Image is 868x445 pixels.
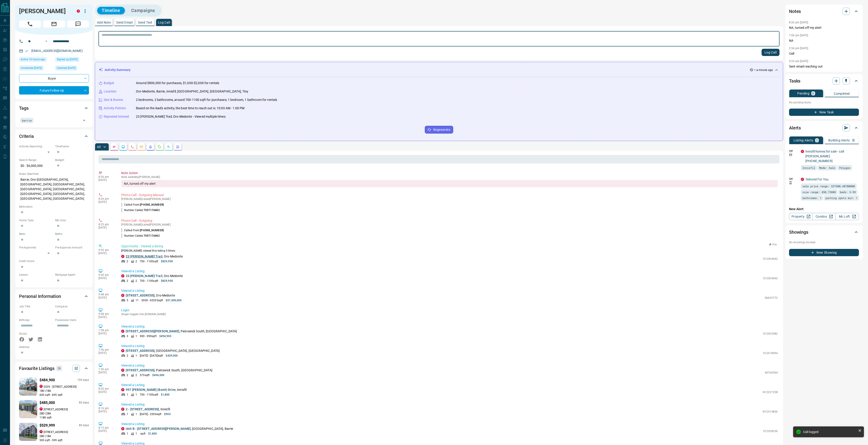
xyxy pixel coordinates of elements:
p: - sqft [140,432,145,436]
p: Viewed a Listing [121,344,778,348]
a: [STREET_ADDRESS] [126,368,155,372]
p: $829,900 [161,279,173,283]
button: Timeline [97,7,125,14]
p: Budget: [55,158,89,162]
img: Favourited listing [15,400,42,418]
p: Activity Summary [105,68,130,72]
p: No pending tasks [789,99,859,106]
p: [STREET_ADDRESS] [44,407,68,411]
span: Contacted [DATE] [21,66,42,70]
svg: Notes [112,145,116,149]
p: 1 [135,393,137,397]
p: 1 [135,354,137,358]
button: Regenerate [425,126,453,134]
span: sale price range: 337500,40700000 [802,184,855,188]
p: 8:26 pm [98,197,114,200]
p: 573 sqft [140,373,150,377]
div: Mon Aug 18 2025 [19,57,53,63]
p: Login [121,308,778,313]
h2: Personal Information [19,293,61,300]
div: Tasks [789,75,859,86]
h2: Criteria [19,133,34,140]
p: 700 - 1100 sqft [140,393,158,397]
p: 2 [135,279,137,283]
p: [PERSON_NAME] called [PERSON_NAME] [121,223,778,226]
svg: Calls [130,145,134,149]
p: Ginger logged into [DOMAIN_NAME] [121,313,778,316]
p: 2 [135,259,137,263]
p: [DATE] [98,390,114,394]
div: property.ca [121,369,124,372]
button: Log Call [762,49,779,56]
h1: [PERSON_NAME] [19,7,70,15]
p: Location [104,89,116,94]
p: 2 [127,354,128,358]
a: Condos [812,213,836,220]
h2: Notes [789,8,801,15]
div: Showings [789,227,859,238]
p: Pre-Approval Amount: [55,246,89,250]
p: 105 days [77,378,89,382]
img: Favourited listing [16,377,40,396]
p: , [GEOGRAPHIC_DATA], Barrie [126,426,233,431]
p: Min Size: [55,218,89,222]
p: 2 [816,139,818,142]
p: , Oro-Medonte [126,254,183,259]
div: property.ca [121,349,124,352]
div: property.ca [121,294,124,297]
div: Tue Aug 05 2025 [19,66,53,72]
button: Campaigns [127,7,160,14]
p: [DATE] [98,332,114,335]
h2: Favourite Listings [19,365,54,372]
button: Pin [766,243,779,247]
p: Actively Searching: [19,144,53,148]
p: Viewed a Listing [121,383,778,387]
div: property.ca [801,178,804,181]
h2: Alerts [789,124,801,131]
a: 997 [PERSON_NAME] (Bsmt) Drive [126,388,176,392]
span: parking spots min: 1 [826,196,857,200]
p: , [GEOGRAPHIC_DATA], [GEOGRAPHIC_DATA] [126,348,220,353]
p: 1 [135,412,137,416]
p: 5 [127,298,128,302]
p: [DATE] [98,429,114,433]
p: Opportunity - Viewed a listing [121,244,778,249]
a: [EMAIL_ADDRESS][DOMAIN_NAME] [31,49,83,53]
p: , Innisfil [126,387,187,392]
a: [STREET_ADDRESS] [126,349,155,353]
p: S12304042 [763,257,778,261]
p: [DATE] - [DATE] sqft [140,354,163,358]
p: , Painswick South, [GEOGRAPHIC_DATA] [126,368,212,373]
p: Off [789,177,798,181]
span: Mode: Sale [819,165,835,170]
p: , Oro-Medonte [126,293,175,298]
p: 700 - 1100 sqft [140,279,158,283]
span: Claimed [DATE] [57,66,76,70]
p: 1 BD | 1 BA [39,389,89,393]
p: $1,800 [148,432,157,436]
p: 1:50 pm [98,368,114,371]
p: Pre-Approved: [19,246,53,250]
p: Called From: [121,203,164,207]
p: 900 - 999 sqft [140,334,156,338]
p: 9:50 am [98,248,114,252]
p: Oro-Medonte, Barrie, Innisfil, [GEOGRAPHIC_DATA], [GEOGRAPHIC_DATA], Tiny [136,89,248,94]
p: All [97,145,101,148]
p: Note Added by [PERSON_NAME] [121,175,778,179]
a: 23 [PERSON_NAME] Trail [126,255,162,258]
div: Activity Summary< a minute ago [99,66,779,74]
p: Note Action [121,171,778,175]
p: 8:20 pm [98,387,114,390]
p: $494,900 [159,334,171,338]
p: 1:58 pm [98,329,114,332]
p: 23 [PERSON_NAME] Trail, Oro-Medonte - Viewed multiple times [136,114,226,119]
p: Areas Searched: [19,172,89,176]
span: Email [43,20,65,28]
p: 9:48 am [98,312,114,316]
p: NA, turned off my alert [789,25,859,30]
svg: Agent Actions [176,145,180,149]
div: NA, turned off my alert [121,180,778,187]
p: 1 [127,412,128,416]
p: 2 [127,279,128,283]
p: 1 [127,393,128,397]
